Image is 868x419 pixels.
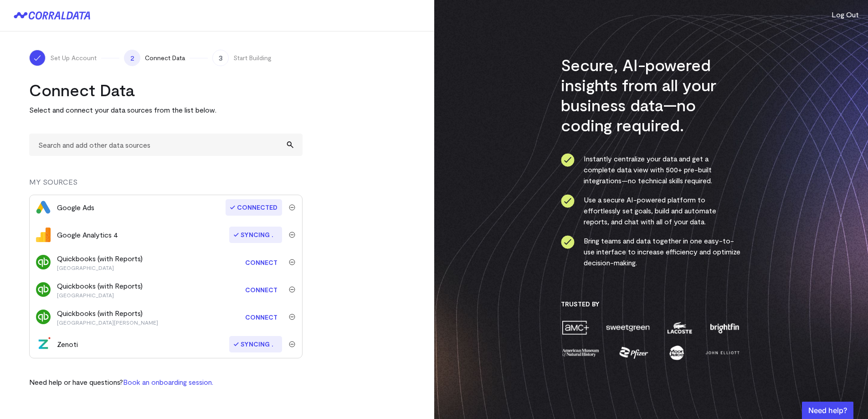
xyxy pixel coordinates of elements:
[561,153,575,167] img: ico-check-circle-4b19435c.svg
[29,134,303,156] input: Search and add other data sources
[212,50,229,66] span: 3
[57,319,158,326] p: [GEOGRAPHIC_DATA][PERSON_NAME]
[668,345,686,361] img: moon-juice-c312e729.png
[36,337,51,352] img: zenoti-2086f9c1.png
[33,53,42,62] img: ico-check-white-5ff98cb1.svg
[57,264,143,271] p: [GEOGRAPHIC_DATA]
[704,345,741,361] img: john-elliott-25751c40.png
[561,345,600,361] img: amnh-5afada46.png
[226,199,282,216] span: Connected
[289,232,295,238] img: trash-40e54a27.svg
[561,55,741,135] h3: Secure, AI-powered insights from all your business data—no coding required.
[289,259,295,265] img: trash-40e54a27.svg
[233,53,272,62] span: Start Building
[57,291,143,299] p: [GEOGRAPHIC_DATA]
[605,320,651,336] img: sweetgreen-1d1fb32c.png
[561,194,741,227] li: Use a secure AI-powered platform to effortlessly set goals, build and automate reports, and chat ...
[36,282,51,297] img: quickbooks-67797952.svg
[561,194,575,208] img: ico-check-circle-4b19435c.svg
[561,235,575,249] img: ico-check-circle-4b19435c.svg
[229,227,282,243] span: Syncing
[289,286,295,293] img: trash-40e54a27.svg
[145,53,185,62] span: Connect Data
[50,53,97,62] span: Set Up Account
[666,320,693,336] img: lacoste-7a6b0538.png
[36,310,51,324] img: quickbooks-67797952.svg
[229,336,282,352] span: Syncing
[289,341,295,347] img: trash-40e54a27.svg
[561,300,741,308] h3: Trusted By
[124,50,140,66] span: 2
[57,280,143,299] div: Quickbooks (with Reports)
[29,377,213,388] p: Need help or have questions?
[36,255,51,269] img: quickbooks-67797952.svg
[708,320,741,336] img: brightfin-a251e171.png
[618,345,650,361] img: pfizer-e137f5fc.png
[36,228,51,242] img: google_analytics_4-4ee20295.svg
[57,308,158,326] div: Quickbooks (with Reports)
[241,309,282,326] a: Connect
[57,202,94,213] div: Google Ads
[561,153,741,186] li: Instantly centralize your data and get a complete data view with 500+ pre-built integrations—no t...
[57,253,143,271] div: Quickbooks (with Reports)
[561,235,741,268] li: Bring teams and data together in one easy-to-use interface to increase efficiency and optimize de...
[241,254,282,271] a: Connect
[36,200,51,215] img: google_ads-c8121f33.png
[123,378,213,386] a: Book an onboarding session.
[561,320,590,336] img: amc-0b11a8f1.png
[289,204,295,211] img: trash-40e54a27.svg
[29,104,303,115] p: Select and connect your data sources from the list below.
[241,281,282,298] a: Connect
[29,80,303,100] h2: Connect Data
[832,9,859,20] button: Log Out
[29,176,303,195] div: MY SOURCES
[57,339,78,350] div: Zenoti
[57,229,118,240] div: Google Analytics 4
[289,314,295,320] img: trash-40e54a27.svg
